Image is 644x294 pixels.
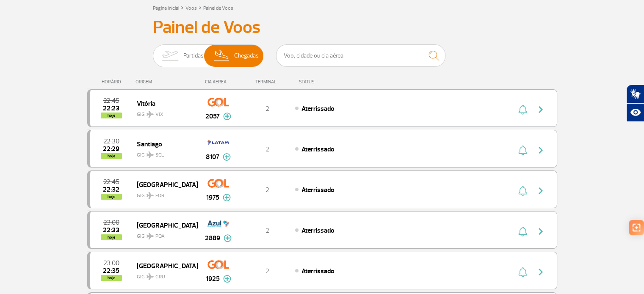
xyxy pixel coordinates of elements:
[137,220,191,231] span: [GEOGRAPHIC_DATA]
[536,267,546,277] img: seta-direita-painel-voo.svg
[90,79,136,85] div: HORÁRIO
[137,147,191,159] span: GIG
[146,151,154,158] img: destiny_airplane.svg
[205,233,220,243] span: 2889
[518,267,527,277] img: sino-painel-voo.svg
[265,186,269,194] span: 2
[301,267,334,275] span: Aterrissado
[210,45,235,67] img: slider-desembarque
[103,268,119,274] span: 2025-08-27 22:35:39
[103,260,119,266] span: 2025-08-27 23:00:00
[137,138,191,149] span: Santiago
[155,233,165,240] span: POA
[206,274,220,284] span: 1925
[101,153,122,159] span: hoje
[137,187,191,200] span: GIG
[224,234,232,242] img: mais-info-painel-voo.svg
[301,226,334,235] span: Aterrissado
[301,186,334,194] span: Aterrissado
[536,145,546,155] img: seta-direita-painel-voo.svg
[295,79,364,85] div: STATUS
[101,194,122,200] span: hoje
[153,5,179,11] a: Página Inicial
[157,45,183,67] img: slider-embarque
[155,192,164,200] span: FOR
[137,260,191,271] span: [GEOGRAPHIC_DATA]
[155,273,165,281] span: GRU
[146,192,154,199] img: destiny_airplane.svg
[101,234,122,240] span: hoje
[146,233,154,239] img: destiny_airplane.svg
[137,269,191,281] span: GIG
[103,146,119,152] span: 2025-08-27 22:29:00
[103,138,119,144] span: 2025-08-27 22:30:00
[183,45,204,67] span: Partidas
[205,111,220,121] span: 2057
[265,104,269,113] span: 2
[101,113,122,118] span: hoje
[197,79,240,85] div: CIA AÉREA
[185,5,197,11] a: Voos
[518,145,527,155] img: sino-painel-voo.svg
[518,226,527,236] img: sino-painel-voo.svg
[181,3,184,12] a: >
[223,153,231,161] img: mais-info-painel-voo.svg
[137,228,191,240] span: GIG
[626,103,644,122] button: Abrir recursos assistivos.
[103,227,119,233] span: 2025-08-27 22:33:10
[103,187,119,192] span: 2025-08-27 22:32:51
[103,105,119,111] span: 2025-08-27 22:23:02
[301,145,334,154] span: Aterrissado
[103,98,119,104] span: 2025-08-27 22:45:00
[265,226,269,235] span: 2
[223,113,231,120] img: mais-info-painel-voo.svg
[103,179,119,185] span: 2025-08-27 22:45:00
[626,85,644,103] button: Abrir tradutor de língua de sinais.
[203,5,233,11] a: Painel de Voos
[536,104,546,115] img: seta-direita-painel-voo.svg
[137,98,191,109] span: Vitória
[101,275,122,281] span: hoje
[146,273,154,280] img: destiny_airplane.svg
[137,179,191,190] span: [GEOGRAPHIC_DATA]
[234,45,259,67] span: Chegadas
[135,79,197,85] div: ORIGEM
[301,104,334,113] span: Aterrissado
[518,104,527,115] img: sino-painel-voo.svg
[240,79,295,85] div: TERMINAL
[265,145,269,154] span: 2
[265,267,269,275] span: 2
[146,111,154,118] img: destiny_airplane.svg
[155,111,163,118] span: VIX
[223,194,231,201] img: mais-info-painel-voo.svg
[206,192,219,203] span: 1975
[206,152,219,162] span: 8107
[518,186,527,196] img: sino-painel-voo.svg
[155,151,164,159] span: SCL
[153,17,492,38] h3: Painel de Voos
[199,3,202,12] a: >
[536,226,546,236] img: seta-direita-painel-voo.svg
[223,275,231,283] img: mais-info-painel-voo.svg
[137,106,191,118] span: GIG
[626,85,644,122] div: Plugin de acessibilidade da Hand Talk.
[103,220,119,225] span: 2025-08-27 23:00:00
[276,44,445,67] input: Voo, cidade ou cia aérea
[536,186,546,196] img: seta-direita-painel-voo.svg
